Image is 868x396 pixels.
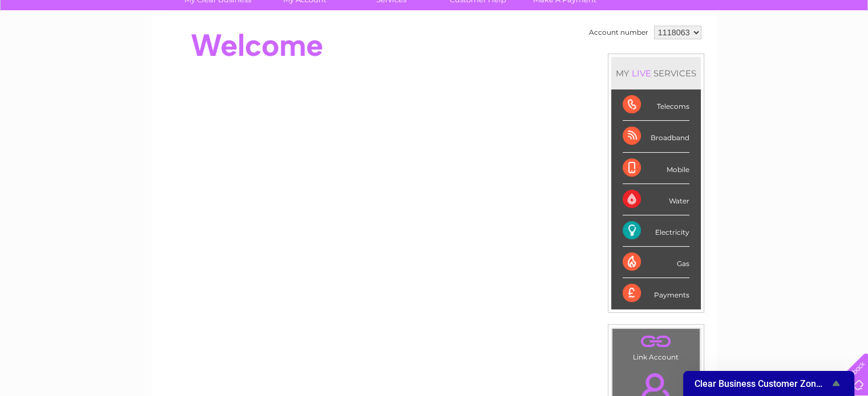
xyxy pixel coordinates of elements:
[586,23,651,42] td: Account number
[629,68,653,79] div: LIVE
[615,332,697,352] a: .
[667,48,689,57] a: Water
[611,57,701,89] div: MY SERVICES
[623,153,689,184] div: Mobile
[623,247,689,278] div: Gas
[623,89,689,121] div: Telecoms
[30,30,88,64] img: logo.png
[728,48,762,57] a: Telecoms
[695,378,829,389] span: Clear Business Customer Zone Survey
[695,377,843,390] button: Show survey - Clear Business Customer Zone Survey
[769,48,785,57] a: Blog
[653,6,732,20] a: 0333 014 3131
[165,6,704,55] div: Clear Business is a trading name of Verastar Limited (registered in [GEOGRAPHIC_DATA] No. 3667643...
[623,278,689,309] div: Payments
[830,48,857,57] a: Log out
[623,121,689,152] div: Broadband
[696,48,721,57] a: Energy
[612,328,700,364] td: Link Account
[623,184,689,215] div: Water
[623,215,689,247] div: Electricity
[792,48,820,57] a: Contact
